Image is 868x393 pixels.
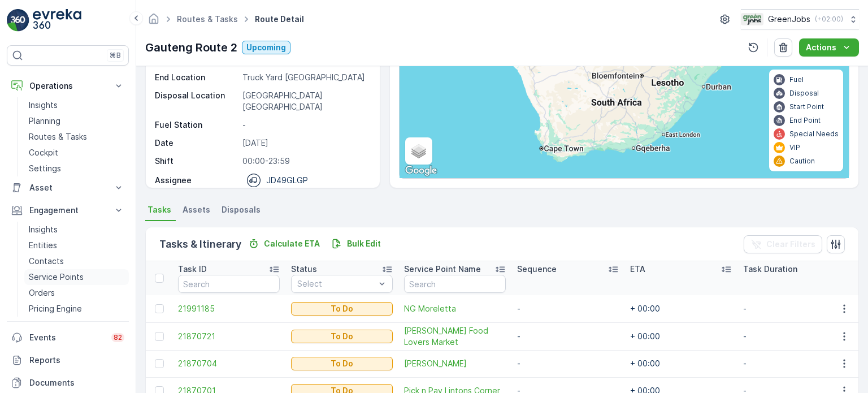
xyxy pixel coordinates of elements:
[404,325,506,348] a: Lynnwood Lane Food Lovers Market
[24,301,129,317] a: Pricing Engine
[741,13,763,25] img: Green_Jobs_Logo.png
[177,14,238,24] a: Routes & Tasks
[155,156,238,167] p: Shift
[327,237,385,251] button: Bulk Edit
[29,224,58,235] p: Insights
[404,264,481,275] p: Service Point Name
[222,204,261,215] span: Disposals
[737,322,850,350] td: -
[266,175,308,186] p: JD49GLGP
[242,41,290,54] button: Upcoming
[242,72,367,83] p: Truck Yard [GEOGRAPHIC_DATA]
[155,90,238,113] p: Disposal Location
[7,176,129,199] button: Asset
[789,89,819,98] p: Disposal
[789,102,824,111] p: Start Point
[7,199,129,222] button: Engagement
[24,269,129,285] a: Service Points
[242,156,367,167] p: 00:00-23:59
[402,163,440,178] img: Google
[737,350,850,377] td: -
[178,264,207,275] p: Task ID
[178,358,280,369] a: 21870704
[29,147,58,158] p: Cockpit
[24,222,129,237] a: Insights
[29,100,58,111] p: Insights
[402,163,440,178] a: Open this area in Google Maps (opens a new window)
[331,303,353,314] p: To Do
[404,358,506,369] a: Curro Hazeldean
[7,75,129,97] button: Operations
[7,349,129,372] a: Reports
[406,139,431,163] a: Layers
[624,295,737,322] td: + 00:00
[183,204,210,215] span: Assets
[155,175,192,186] p: Assignee
[789,143,800,152] p: VIP
[24,97,129,113] a: Insights
[741,9,859,29] button: GreenJobs(+02:00)
[29,287,55,299] p: Orders
[815,15,843,24] p: ( +02:00 )
[24,129,129,145] a: Routes & Tasks
[24,161,129,176] a: Settings
[511,322,624,350] td: -
[7,326,129,349] a: Events82
[155,119,238,131] p: Fuel Station
[517,264,557,275] p: Sequence
[178,303,280,314] a: 21991185
[244,237,324,251] button: Calculate ETA
[24,237,129,253] a: Entities
[29,377,124,388] p: Documents
[155,304,164,313] div: Toggle Row Selected
[29,80,106,92] p: Operations
[404,275,506,293] input: Search
[155,332,164,341] div: Toggle Row Selected
[155,359,164,368] div: Toggle Row Selected
[246,42,286,53] p: Upcoming
[331,331,353,342] p: To Do
[114,333,122,342] p: 82
[145,39,237,56] p: Gauteng Route 2
[789,129,839,139] p: Special Needs
[29,163,61,174] p: Settings
[155,72,238,83] p: End Location
[347,238,381,249] p: Bulk Edit
[147,17,160,27] a: Homepage
[159,236,241,252] p: Tasks & Itinerary
[242,90,367,113] p: [GEOGRAPHIC_DATA] [GEOGRAPHIC_DATA]
[7,9,29,32] img: logo
[404,325,506,348] span: [PERSON_NAME] Food Lovers Market
[24,113,129,129] a: Planning
[404,358,506,369] span: [PERSON_NAME]
[264,238,320,249] p: Calculate ETA
[404,303,506,314] a: NG Moreletta
[297,278,375,290] p: Select
[147,204,171,215] span: Tasks
[624,350,737,377] td: + 00:00
[242,137,367,149] p: [DATE]
[24,253,129,269] a: Contacts
[789,157,815,166] p: Caution
[29,205,106,216] p: Engagement
[253,14,306,25] span: Route Detail
[29,256,64,267] p: Contacts
[789,116,821,125] p: End Point
[24,145,129,161] a: Cockpit
[29,303,82,314] p: Pricing Engine
[178,331,280,342] a: 21870721
[242,119,367,131] p: -
[511,350,624,377] td: -
[291,302,393,316] button: To Do
[29,131,87,142] p: Routes & Tasks
[110,51,121,60] p: ⌘B
[789,75,804,84] p: Fuel
[24,285,129,301] a: Orders
[29,115,60,127] p: Planning
[29,332,105,343] p: Events
[33,9,81,32] img: logo_light-DOdMpM7g.png
[155,137,238,149] p: Date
